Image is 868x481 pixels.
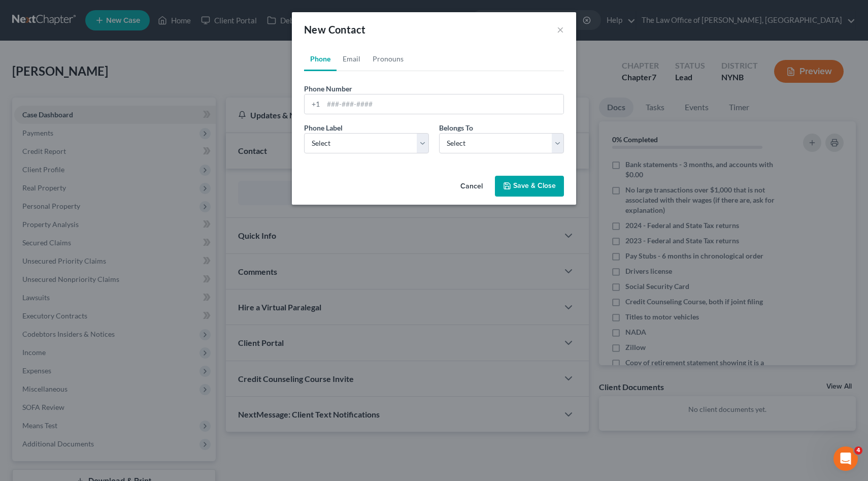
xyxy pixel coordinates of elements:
[366,47,410,71] a: Pronouns
[495,176,564,197] button: Save & Close
[304,23,365,36] span: New Contact
[557,23,564,36] button: ×
[337,47,366,71] a: Email
[452,177,491,197] button: Cancel
[304,123,343,132] span: Phone Label
[305,94,323,114] div: +1
[854,446,862,455] span: 4
[323,94,563,114] input: ###-###-####
[439,123,473,132] span: Belongs To
[833,446,858,471] iframe: Intercom live chat
[304,84,352,93] span: Phone Number
[304,47,337,71] a: Phone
